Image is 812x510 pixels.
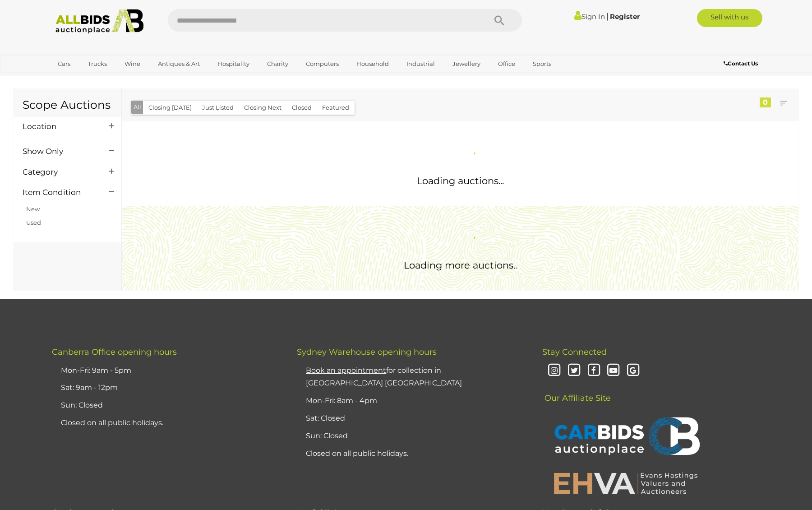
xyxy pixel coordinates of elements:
a: Household [351,56,395,71]
a: Sell with us [697,9,762,27]
a: Jewellery [447,56,486,71]
li: Closed on all public holidays. [304,445,519,463]
i: Instagram [547,363,563,379]
li: Mon-Fri: 8am - 4pm [304,392,519,410]
a: Contact Us [724,59,760,69]
a: Industrial [401,56,441,71]
a: Sports [527,56,557,71]
span: Loading more auctions.. [404,260,517,271]
a: Used [26,219,41,226]
img: Allbids.com.au [51,9,148,34]
a: Wine [119,56,146,71]
a: New [26,205,40,213]
h4: Show Only [23,147,95,156]
b: Contact Us [724,60,758,67]
i: Youtube [606,363,622,379]
u: Book an appointment [306,366,386,375]
i: Facebook [586,363,602,379]
span: Our Affiliate Site [542,380,611,403]
span: Sydney Warehouse opening hours [297,347,437,357]
button: Featured [317,101,355,115]
a: Antiques & Art [152,56,206,71]
button: Closed [286,101,317,115]
a: Register [610,12,640,21]
img: CARBIDS Auctionplace [549,408,702,467]
span: Loading auctions... [417,175,504,186]
i: Google [625,363,641,379]
a: Book an appointmentfor collection in [GEOGRAPHIC_DATA] [GEOGRAPHIC_DATA] [306,366,462,388]
a: Hospitality [212,56,255,71]
button: Search [477,9,522,32]
span: Canberra Office opening hours [52,347,177,357]
button: Just Listed [197,101,239,115]
span: Stay Connected [542,347,607,357]
li: Sun: Closed [59,397,274,414]
a: Office [492,56,521,71]
img: EHVA | Evans Hastings Valuers and Auctioneers [549,471,702,495]
button: All [131,101,143,114]
a: Sign In [574,12,605,21]
a: Cars [52,56,76,71]
i: Twitter [566,363,582,379]
h4: Location [23,122,95,131]
a: Computers [300,56,345,71]
h1: Scope Auctions [23,99,112,111]
h4: Item Condition [23,188,95,197]
li: Sat: Closed [304,410,519,427]
a: Charity [261,56,294,71]
a: [GEOGRAPHIC_DATA] [52,71,128,86]
a: Trucks [82,56,113,71]
h4: Category [23,168,95,176]
span: | [606,11,609,21]
button: Closing Next [239,101,287,115]
div: 0 [760,97,771,107]
li: Closed on all public holidays. [59,414,274,432]
li: Sun: Closed [304,427,519,445]
button: Closing [DATE] [143,101,197,115]
li: Mon-Fri: 9am - 5pm [59,362,274,380]
li: Sat: 9am - 12pm [59,379,274,397]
